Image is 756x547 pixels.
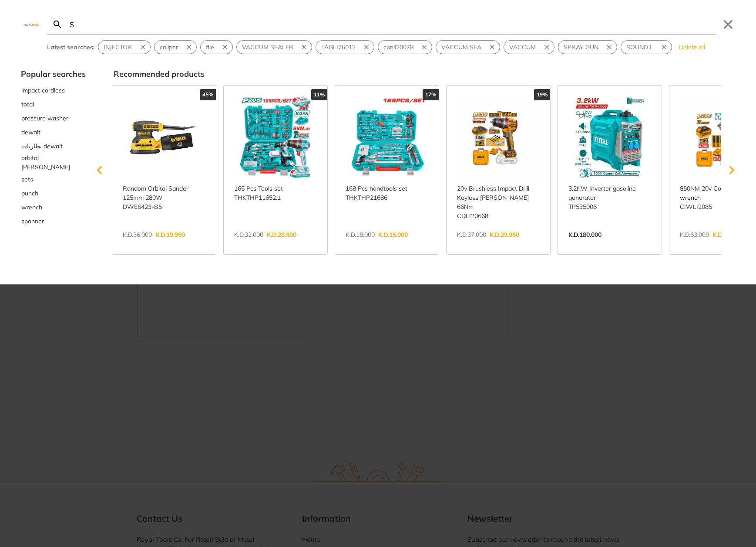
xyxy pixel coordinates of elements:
[137,41,150,54] button: Remove suggestion: INJECTOR
[221,43,229,51] svg: Remove suggestion: file
[660,43,668,51] svg: Remove suggestion: SOUND L
[659,41,672,54] button: Remove suggestion: SOUND L
[21,68,86,80] div: Popular searches
[488,43,496,51] svg: Remove suggestion: VACCUM SEA
[21,186,86,200] button: Select suggestion: punch
[155,41,183,54] button: Select suggestion: caliper
[383,43,413,52] span: cbnli20078
[363,43,370,51] svg: Remove suggestion: TAGLI76012
[564,43,598,52] span: SPRAY GUN
[114,68,735,80] div: Recommended products
[361,41,374,54] button: Remove suggestion: TAGLI76012
[21,100,34,109] span: total
[21,86,65,95] span: impact cordless
[299,41,312,54] button: Remove suggestion: VACCUM SEALER
[316,41,361,54] button: Select suggestion: TAGLI76012
[139,43,147,51] svg: Remove suggestion: INJECTOR
[534,89,550,100] div: 19%
[626,43,653,52] span: SOUND L
[91,161,108,179] svg: Scroll left
[98,41,137,54] button: Select suggestion: INJECTOR
[236,40,312,54] div: Suggestion: VACCUM SEALER
[419,41,432,54] button: Remove suggestion: cbnli20078
[441,43,481,52] span: VACCUM SEA
[21,142,63,151] span: بطاريات dewalt
[558,40,617,54] div: Suggestion: SPRAY GUN
[621,40,672,54] div: Suggestion: SOUND L
[21,83,86,97] div: Suggestion: impact cordless
[487,41,500,54] button: Remove suggestion: VACCUM SEA
[21,111,86,125] div: Suggestion: pressure washer
[21,125,86,139] div: Suggestion: dewalt
[21,114,68,123] span: pressure washer
[621,41,659,54] button: Select suggestion: SOUND L
[21,128,40,137] span: dewalt
[98,40,151,54] div: Suggestion: INJECTOR
[605,43,613,51] svg: Remove suggestion: SPRAY GUN
[47,43,94,52] div: Latest searches:
[21,189,38,198] span: punch
[21,175,33,184] span: sets
[201,41,219,54] button: Select suggestion: file
[21,97,86,111] button: Select suggestion: total
[420,43,428,51] svg: Remove suggestion: cbnli20078
[21,83,86,97] button: Select suggestion: impact cordless
[68,14,716,34] input: Search…
[675,40,709,54] button: Delete all
[21,139,86,153] div: Suggestion: بطاريات dewalt
[242,43,293,52] span: VACCUM SEALER
[21,154,85,172] span: orbital [PERSON_NAME]
[21,139,86,153] button: Select suggestion: بطاريات dewalt
[316,40,374,54] div: Suggestion: TAGLI76012
[558,41,604,54] button: Select suggestion: SPRAY GUN
[21,111,86,125] button: Select suggestion: pressure washer
[21,186,86,200] div: Suggestion: punch
[378,40,432,54] div: Suggestion: cbnli20078
[300,43,308,51] svg: Remove suggestion: VACCUM SEALER
[21,97,86,111] div: Suggestion: total
[200,40,233,54] div: Suggestion: file
[504,40,554,54] div: Suggestion: VACCUM
[543,43,551,51] svg: Remove suggestion: VACCUM
[21,214,86,228] div: Suggestion: spanner
[311,89,327,100] div: 11%
[604,41,617,54] button: Remove suggestion: SPRAY GUN
[321,43,356,52] span: TAGLI76012
[723,161,740,179] svg: Scroll right
[21,200,86,214] button: Select suggestion: wrench
[52,19,63,30] svg: Search
[21,153,86,172] button: Select suggestion: orbital sande
[160,43,178,52] span: caliper
[104,43,132,52] span: INJECTOR
[21,172,86,186] button: Select suggestion: sets
[237,41,299,54] button: Select suggestion: VACCUM SEALER
[21,203,42,212] span: wrench
[206,43,214,52] span: file
[378,41,419,54] button: Select suggestion: cbnli20078
[721,17,735,31] button: Close
[21,125,86,139] button: Select suggestion: dewalt
[21,214,86,228] button: Select suggestion: spanner
[541,41,554,54] button: Remove suggestion: VACCUM
[21,217,44,226] span: spanner
[183,41,196,54] button: Remove suggestion: caliper
[436,40,500,54] div: Suggestion: VACCUM SEA
[509,43,536,52] span: VACCUM
[423,89,439,100] div: 17%
[21,172,86,186] div: Suggestion: sets
[219,41,232,54] button: Remove suggestion: file
[200,89,216,100] div: 45%
[436,41,487,54] button: Select suggestion: VACCUM SEA
[21,200,86,214] div: Suggestion: wrench
[154,40,197,54] div: Suggestion: caliper
[21,22,42,26] img: Close
[21,153,86,172] div: Suggestion: orbital sande
[185,43,193,51] svg: Remove suggestion: caliper
[504,41,541,54] button: Select suggestion: VACCUM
